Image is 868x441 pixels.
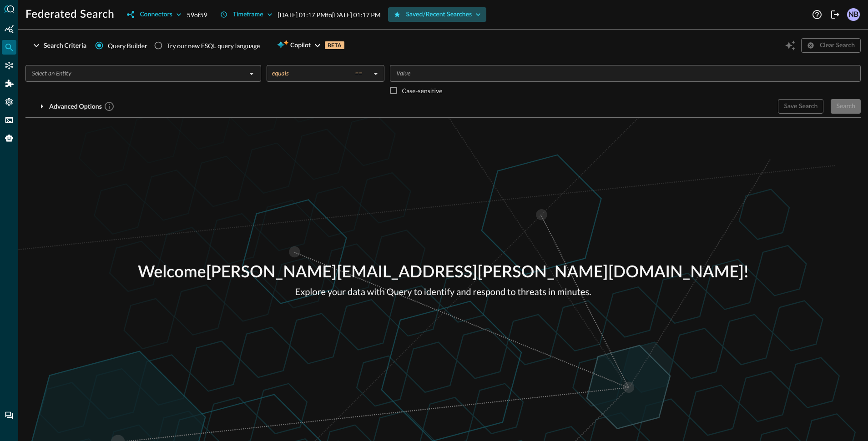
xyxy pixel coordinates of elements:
button: Saved/Recent Searches [388,7,487,22]
p: 59 of 59 [187,10,207,20]
div: equals [272,69,370,77]
p: [DATE] 01:17 PM to [DATE] 01:17 PM [278,10,381,20]
div: Federated Search [2,40,16,55]
div: Try our new FSQL query language [167,41,260,50]
div: Search Criteria [44,40,86,51]
button: CopilotBETA [271,38,350,53]
button: Help [810,7,824,22]
div: Advanced Options [49,101,115,112]
div: NB [847,8,860,21]
span: equals [272,69,289,77]
div: Saved/Recent Searches [406,9,472,20]
h1: Federated Search [25,7,114,22]
div: Addons [2,76,17,91]
div: Connectors [140,9,172,20]
p: Welcome [PERSON_NAME][EMAIL_ADDRESS][PERSON_NAME][DOMAIN_NAME] ! [138,261,748,285]
button: Logout [828,7,843,22]
div: Summary Insights [2,22,16,36]
span: Query Builder [108,41,147,50]
p: Explore your data with Query to identify and respond to threats in minutes. [138,285,748,299]
p: BETA [325,41,344,49]
button: Search Criteria [25,38,92,53]
div: Chat [2,408,16,423]
span: Copilot [290,40,311,51]
input: Value [393,68,857,79]
p: Case-sensitive [402,86,443,95]
button: Timeframe [215,7,278,22]
button: Open [245,67,258,80]
button: Connectors [121,7,187,22]
span: == [355,69,362,77]
div: Settings [2,95,16,109]
div: Connectors [2,58,16,73]
div: Query Agent [2,131,16,145]
div: FSQL [2,113,16,127]
input: Select an Entity [28,68,243,79]
div: Timeframe [233,9,263,20]
button: Advanced Options [25,99,120,114]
